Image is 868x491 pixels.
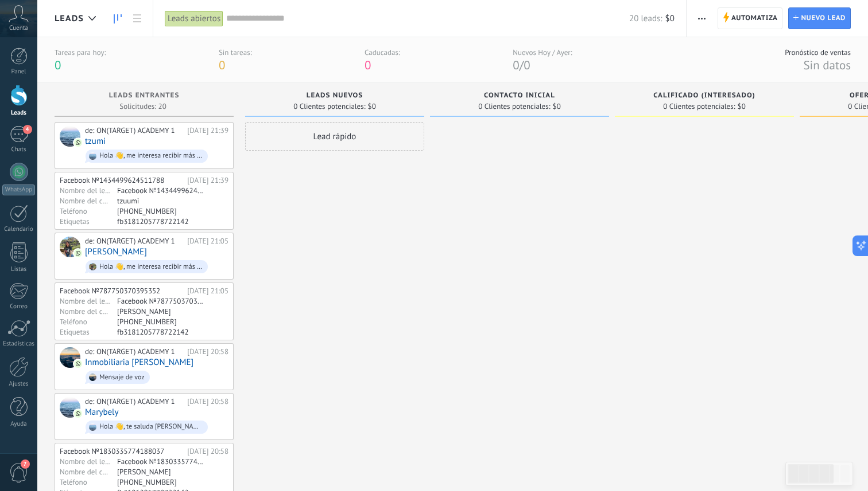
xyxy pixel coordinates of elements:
[60,286,183,296] div: Facebook №787750370395352
[738,103,746,110] span: $0
[60,176,183,185] div: Facebook №1434499624511788
[85,237,183,246] div: de: ON(TARGET) ACADEMY 1
[117,317,206,326] div: +573212755471
[187,126,228,135] div: [DATE] 21:39
[187,347,228,356] div: [DATE] 20:58
[60,196,117,205] div: Nombre del contacto
[117,477,206,486] div: +51991860015
[108,7,127,30] a: Leads
[85,358,193,367] a: Inmobiliaria [PERSON_NAME]
[251,92,418,101] div: LEads nuevos
[293,103,365,110] span: 0 Clientes potenciales:
[99,263,203,271] div: Hola 👋, me interesa recibir más información sobre el curso de marketing digital online que incluy...
[524,57,530,73] span: 0
[368,103,376,110] span: $0
[117,327,206,336] div: fb3181205778722142
[60,92,228,101] div: Leads Entrantes
[621,92,788,101] div: Calificado (Interesado)
[513,57,519,73] span: 0
[9,25,28,32] span: Cuenta
[74,410,82,418] img: com.amocrm.amocrmwa.svg
[74,360,82,368] img: com.amocrm.amocrmwa.svg
[693,7,710,29] button: Más
[219,48,252,57] div: Sin tareas:
[219,57,225,73] span: 0
[60,307,117,316] div: Nombre del contacto
[187,447,228,456] div: [DATE] 20:58
[60,217,117,226] div: Etiquetas
[436,92,603,101] div: Contacto inicial
[365,57,371,73] span: 0
[520,57,524,73] span: /
[785,48,851,57] div: Pronóstico de ventas
[788,7,851,29] a: Nuevo lead
[718,7,783,29] a: Automatiza
[85,136,106,146] a: tzumi
[85,407,119,417] a: Marybely
[165,10,223,27] div: Leads abiertos
[2,380,36,388] div: Ajustes
[60,477,117,486] div: Teléfono
[187,237,228,246] div: [DATE] 21:05
[85,126,183,135] div: de: ON(TARGET) ACADEMY 1
[117,296,206,305] div: Facebook №787750370395352
[109,92,180,100] span: Leads Entrantes
[99,152,203,160] div: Hola 👋, me interesa recibir más información sobre el curso de marketing digital online que incluy...
[478,103,550,110] span: 0 Clientes potenciales:
[74,139,82,147] img: com.amocrm.amocrmwa.svg
[553,103,561,110] span: $0
[2,303,36,311] div: Correo
[2,68,36,76] div: Panel
[23,125,32,134] span: 4
[117,467,206,476] div: Marybel quiroz
[629,13,662,24] span: 20 leads:
[21,459,30,469] span: 7
[60,126,80,147] div: tzumi
[85,397,183,406] div: de: ON(TARGET) ACADEMY 1
[60,327,117,336] div: Etiquetas
[2,109,36,117] div: Leads
[731,8,778,29] span: Automatiza
[60,467,117,476] div: Nombre del contacto
[117,196,206,205] div: tzuumi
[187,176,228,185] div: [DATE] 21:39
[801,8,846,29] span: Nuevo lead
[187,397,228,406] div: [DATE] 20:58
[117,206,206,215] div: +51936365447
[85,347,183,356] div: de: ON(TARGET) ACADEMY 1
[513,48,572,57] div: Nuevos Hoy / Ayer:
[99,374,145,382] div: Mensaje de voz
[365,48,400,57] div: Caducadas:
[55,57,61,73] span: 0
[2,226,36,233] div: Calendario
[99,423,203,431] div: Hola 👋, te saluda [PERSON_NAME](Target) Academy. Nos alegra saber que te interesa nuestro *Sistem...
[60,237,80,257] div: Leidy Benavides N.
[2,421,36,428] div: Ayuda
[663,103,735,110] span: 0 Clientes potenciales:
[60,397,80,418] div: Marybely
[60,347,80,368] div: Inmobiliaria A. Garces
[653,92,755,100] span: Calificado (Interesado)
[127,7,147,30] a: Lista
[60,206,117,215] div: Teléfono
[60,317,117,326] div: Teléfono
[245,122,424,151] div: Lead rápido
[85,247,147,257] a: [PERSON_NAME]
[74,249,82,257] img: com.amocrm.amocrmwa.svg
[60,186,117,195] div: Nombre del lead
[307,92,363,100] span: LEads nuevos
[2,266,36,273] div: Listas
[117,457,206,466] div: Facebook №1830335774188037
[2,340,36,348] div: Estadísticas
[484,92,555,100] span: Contacto inicial
[803,57,851,73] span: Sin datos
[119,103,166,110] span: Solicitudes: 20
[665,13,675,24] span: $0
[2,146,36,154] div: Chats
[60,457,117,466] div: Nombre del lead
[55,13,84,24] span: Leads
[60,296,117,305] div: Nombre del lead
[117,307,206,316] div: Leidy Benavidesn
[117,217,206,226] div: fb3181205778722142
[117,186,206,195] div: Facebook №1434499624511788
